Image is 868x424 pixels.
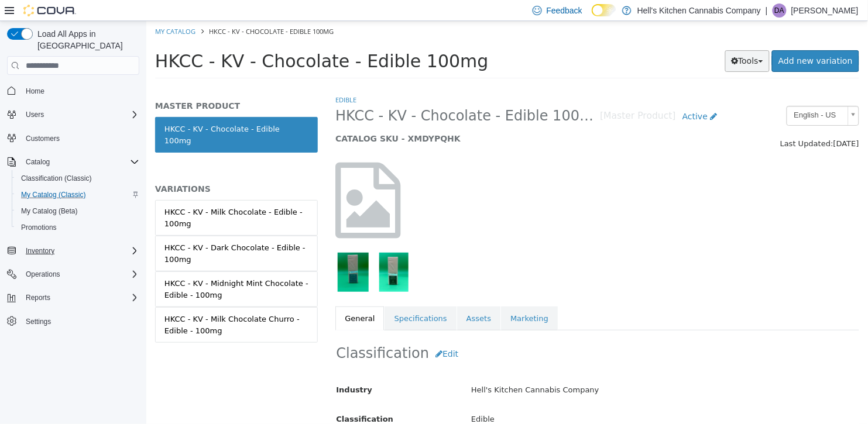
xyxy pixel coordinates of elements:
[21,174,92,183] span: Classification (Classic)
[7,77,139,360] nav: Complex example
[773,4,787,18] div: Destiny Adams
[2,266,144,282] button: Operations
[592,4,616,16] input: Dark Mode
[2,82,144,99] button: Home
[189,285,238,310] a: General
[21,223,57,232] span: Promotions
[2,154,144,170] button: Catalog
[626,29,713,51] a: Add new variation
[16,204,139,218] span: My Catalog (Beta)
[634,118,687,127] span: Last Updated:
[316,359,721,380] div: Hell's Kitchen Cannabis Company
[26,157,50,167] span: Catalog
[189,112,578,123] h5: CATALOG SKU - XMDYPQHK
[687,118,713,127] span: [DATE]
[26,87,44,96] span: Home
[283,322,318,344] button: Edit
[775,4,785,18] span: DA
[12,203,144,219] button: My Catalog (Beta)
[579,29,624,51] button: Tools
[536,91,561,100] span: Active
[21,314,139,329] span: Settings
[190,322,712,344] h2: Classification
[16,188,139,202] span: My Catalog (Classic)
[2,130,144,147] button: Customers
[12,219,144,236] button: Promotions
[21,206,78,216] span: My Catalog (Beta)
[641,85,697,104] span: English - US
[26,293,50,302] span: Reports
[18,185,162,208] div: HKCC - KV - Milk Chocolate - Edible - 100mg
[18,221,162,244] div: HKCC - KV - Dark Chocolate - Edible - 100mg
[9,163,171,173] h5: VARIATIONS
[21,190,86,199] span: My Catalog (Classic)
[21,267,139,281] span: Operations
[16,171,139,185] span: Classification (Classic)
[189,74,210,83] a: Edible
[23,5,76,16] img: Cova
[16,171,97,185] a: Classification (Classic)
[21,131,139,146] span: Customers
[311,285,354,310] a: Assets
[12,170,144,187] button: Classification (Classic)
[26,246,54,256] span: Inventory
[16,188,91,202] a: My Catalog (Classic)
[18,292,162,315] div: HKCC - KV - Milk Chocolate Churro - Edible - 100mg
[9,6,49,15] a: My Catalog
[21,83,139,98] span: Home
[33,28,139,51] span: Load All Apps in [GEOGRAPHIC_DATA]
[9,96,171,132] a: HKCC - KV - Chocolate - Edible 100mg
[21,108,139,122] span: Users
[26,110,44,119] span: Users
[9,30,342,50] span: HKCC - KV - Chocolate - Edible 100mg
[637,4,761,18] p: Hell's Kitchen Cannabis Company
[26,134,60,143] span: Customers
[238,285,310,310] a: Specifications
[190,364,226,373] span: Industry
[18,257,162,280] div: HKCC - KV - Midnight Mint Chocolate - Edible - 100mg
[16,220,61,235] a: Promotions
[2,289,144,306] button: Reports
[16,220,139,235] span: Promotions
[190,394,247,402] span: Classification
[21,84,49,98] a: Home
[21,155,139,169] span: Catalog
[21,315,56,329] a: Settings
[16,204,83,218] a: My Catalog (Beta)
[21,244,59,258] button: Inventory
[63,6,187,15] span: HKCC - KV - Chocolate - Edible 100mg
[21,108,49,122] button: Users
[355,285,411,310] a: Marketing
[766,4,768,18] p: |
[21,291,55,305] button: Reports
[791,4,859,18] p: [PERSON_NAME]
[9,80,171,90] h5: MASTER PRODUCT
[2,313,144,330] button: Settings
[26,317,51,326] span: Settings
[454,91,530,100] small: [Master Product]
[640,85,713,105] a: English - US
[26,270,60,279] span: Operations
[316,388,721,409] div: Edible
[2,243,144,259] button: Inventory
[547,5,582,16] span: Feedback
[189,86,454,104] span: HKCC - KV - Chocolate - Edible 100mg
[21,291,139,305] span: Reports
[21,267,65,281] button: Operations
[2,106,144,123] button: Users
[21,244,139,258] span: Inventory
[12,187,144,203] button: My Catalog (Classic)
[21,132,64,146] a: Customers
[21,155,54,169] button: Catalog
